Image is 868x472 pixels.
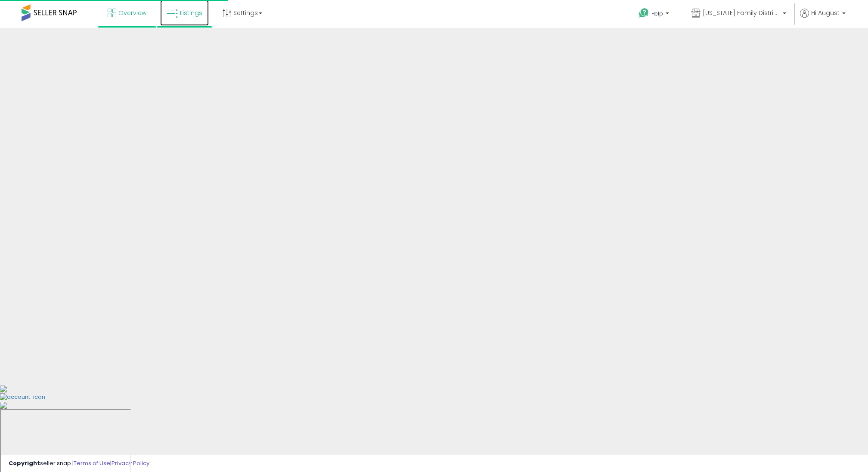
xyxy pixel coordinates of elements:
span: Listings [180,9,202,17]
a: Hi August [800,9,846,28]
span: Help [651,10,663,17]
span: [US_STATE] Family Distribution [703,9,780,17]
span: Hi August [811,9,840,17]
span: Overview [118,9,146,17]
a: Help [632,1,678,28]
i: Get Help [639,8,649,19]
